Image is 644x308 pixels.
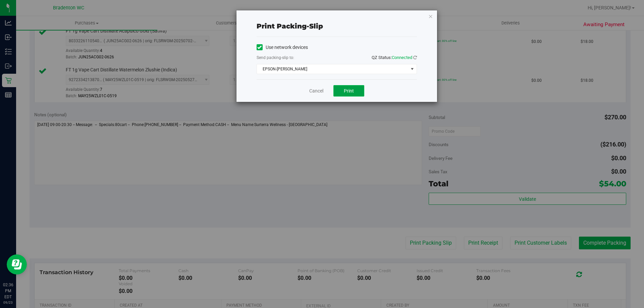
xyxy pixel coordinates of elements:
span: Print packing-slip [257,22,323,30]
span: QZ Status: [372,55,417,60]
label: Send packing-slip to: [257,55,294,61]
button: Print [333,85,364,97]
a: Cancel [309,87,323,95]
span: select [408,64,416,74]
label: Use network devices [257,44,308,51]
span: Print [344,88,354,94]
span: EPSON-[PERSON_NAME] [257,64,408,74]
span: Connected [392,55,412,60]
iframe: Resource center [7,254,27,274]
